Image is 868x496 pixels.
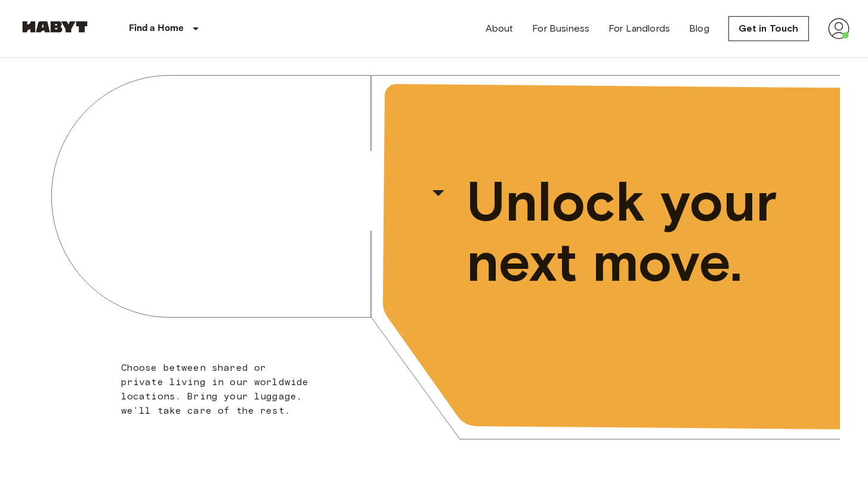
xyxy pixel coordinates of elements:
[728,16,809,41] a: Get in Touch
[689,21,709,36] a: Blog
[532,21,589,36] a: For Business
[486,21,514,36] a: About
[129,21,184,36] p: Find a Home
[608,21,670,36] a: For Landlords
[19,21,91,33] img: Habyt
[121,362,309,416] span: Choose between shared or private living in our worldwide locations. Bring your luggage, we'll tak...
[828,18,850,39] img: avatar
[467,172,791,292] span: Unlock your next move.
